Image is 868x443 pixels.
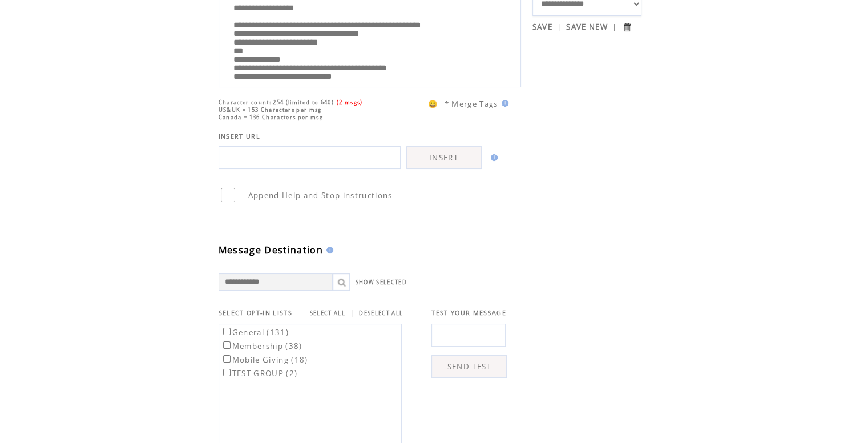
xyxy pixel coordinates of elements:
[219,244,323,256] span: Message Destination
[445,99,498,109] span: * Merge Tags
[223,369,231,376] input: TEST GROUP (2)
[337,99,363,106] span: (2 msgs)
[498,100,508,107] img: help.gif
[221,368,298,378] label: TEST GROUP (2)
[566,22,608,32] a: SAVE NEW
[219,99,334,106] span: Character count: 254 (limited to 640)
[223,341,231,349] input: Membership (38)
[219,132,260,140] span: INSERT URL
[356,279,407,286] a: SHOW SELECTED
[223,355,231,363] input: Mobile Giving (18)
[219,106,322,114] span: US&UK = 153 Characters per msg
[428,99,438,109] span: 😀
[359,309,403,317] a: DESELECT ALL
[221,341,302,351] label: Membership (38)
[310,309,345,317] a: SELECT ALL
[487,154,498,161] img: help.gif
[221,327,289,337] label: General (131)
[612,22,617,32] span: |
[621,22,632,33] input: Submit
[406,146,482,169] a: INSERT
[431,355,507,378] a: SEND TEST
[431,309,506,317] span: TEST YOUR MESSAGE
[248,190,393,200] span: Append Help and Stop instructions
[532,22,552,32] a: SAVE
[557,22,562,32] span: |
[219,309,292,317] span: SELECT OPT-IN LISTS
[223,328,231,335] input: General (131)
[350,308,354,318] span: |
[219,114,323,121] span: Canada = 136 Characters per msg
[221,355,308,365] label: Mobile Giving (18)
[323,247,333,253] img: help.gif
